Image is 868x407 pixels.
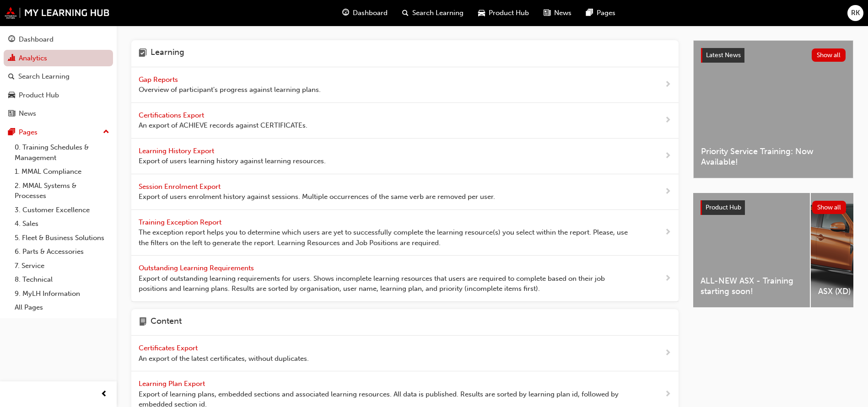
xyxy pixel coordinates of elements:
[139,75,180,84] span: Gap Reports
[139,85,321,95] span: Overview of participant's progress against learning plans.
[11,259,113,273] a: 7. Service
[8,54,15,63] span: chart-icon
[4,105,113,122] a: News
[103,126,109,138] span: up-icon
[11,140,113,165] a: 0. Training Schedules & Management
[139,147,216,155] span: Learning History Export
[851,8,860,18] span: RK
[131,67,679,103] a: Gap Reports Overview of participant's progress against learning plans.next-icon
[18,71,70,82] div: Search Learning
[701,276,803,296] span: ALL-NEW ASX - Training starting soon!
[693,40,853,178] a: Latest NewsShow allPriority Service Training: Now Available!
[544,7,550,19] span: news-icon
[11,300,113,315] a: All Pages
[19,90,59,101] div: Product Hub
[412,8,464,18] span: Search Learning
[139,182,222,191] span: Session Enrolment Export
[151,48,184,59] h4: Learning
[5,7,110,19] img: mmal
[8,36,15,44] span: guage-icon
[4,124,113,141] button: Pages
[664,186,671,198] span: next-icon
[706,203,741,211] span: Product Hub
[597,8,615,18] span: Pages
[402,7,409,19] span: search-icon
[131,139,679,174] a: Learning History Export Export of users learning history against learning resources.next-icon
[139,264,256,272] span: Outstanding Learning Requirements
[701,48,846,63] a: Latest NewsShow all
[131,336,679,371] a: Certificates Export An export of the latest certificates, without duplicates.next-icon
[554,8,571,18] span: News
[8,91,15,100] span: car-icon
[812,48,846,62] button: Show all
[139,380,207,388] span: Learning Plan Export
[139,353,309,364] span: An export of the latest certificates, without duplicates.
[8,110,15,118] span: news-icon
[19,127,38,138] div: Pages
[11,217,113,231] a: 4. Sales
[8,129,15,137] span: pages-icon
[489,8,529,18] span: Product Hub
[4,29,113,124] button: DashboardAnalyticsSearch LearningProduct HubNews
[4,31,113,48] a: Dashboard
[131,210,679,256] a: Training Exception Report The exception report helps you to determine which users are yet to succ...
[131,103,679,139] a: Certifications Export An export of ACHIEVE records against CERTIFICATEs.next-icon
[335,4,395,22] a: guage-iconDashboard
[664,150,671,162] span: next-icon
[11,231,113,245] a: 5. Fleet & Business Solutions
[664,348,671,359] span: next-icon
[478,7,485,19] span: car-icon
[139,111,206,119] span: Certifications Export
[586,7,593,19] span: pages-icon
[536,4,579,22] a: news-iconNews
[701,146,846,167] span: Priority Service Training: Now Available!
[11,203,113,217] a: 3. Customer Excellence
[19,34,54,45] div: Dashboard
[139,218,223,226] span: Training Exception Report
[701,200,846,215] a: Product HubShow all
[11,273,113,287] a: 8. Technical
[11,179,113,203] a: 2. MMAL Systems & Processes
[353,8,388,18] span: Dashboard
[131,256,679,302] a: Outstanding Learning Requirements Export of outstanding learning requirements for users. Shows in...
[151,316,182,328] h4: Content
[471,4,536,22] a: car-iconProduct Hub
[664,389,671,400] span: next-icon
[139,120,307,131] span: An export of ACHIEVE records against CERTIFICATEs.
[131,174,679,210] a: Session Enrolment Export Export of users enrolment history against sessions. Multiple occurrences...
[101,389,108,400] span: prev-icon
[139,227,635,248] span: The exception report helps you to determine which users are yet to successfully complete the lear...
[342,7,349,19] span: guage-icon
[139,192,495,202] span: Export of users enrolment history against sessions. Multiple occurrences of the same verb are rem...
[847,5,863,21] button: RK
[664,115,671,126] span: next-icon
[664,273,671,284] span: next-icon
[139,344,199,352] span: Certificates Export
[11,245,113,259] a: 6. Parts & Accessories
[139,156,326,166] span: Export of users learning history against learning resources.
[395,4,471,22] a: search-iconSearch Learning
[19,108,36,119] div: News
[11,287,113,301] a: 9. MyLH Information
[139,316,147,328] span: page-icon
[664,227,671,238] span: next-icon
[4,87,113,104] a: Product Hub
[11,165,113,179] a: 1. MMAL Compliance
[579,4,623,22] a: pages-iconPages
[139,48,147,59] span: learning-icon
[4,68,113,85] a: Search Learning
[812,201,846,214] button: Show all
[706,51,741,59] span: Latest News
[664,79,671,91] span: next-icon
[8,73,15,81] span: search-icon
[139,273,635,294] span: Export of outstanding learning requirements for users. Shows incomplete learning resources that u...
[4,50,113,67] a: Analytics
[693,193,810,307] a: ALL-NEW ASX - Training starting soon!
